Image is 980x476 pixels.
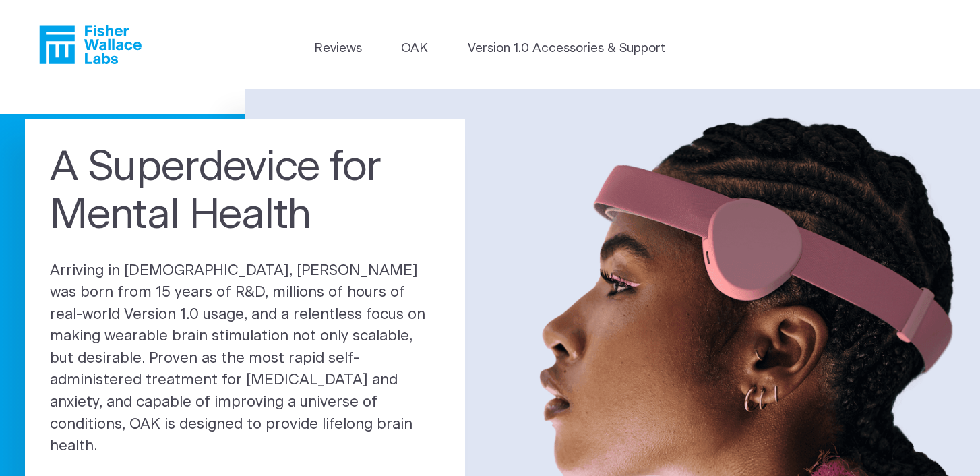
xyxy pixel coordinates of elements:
a: Reviews [314,39,362,58]
a: OAK [401,39,428,58]
a: Version 1.0 Accessories & Support [468,39,666,58]
a: Fisher Wallace [39,25,142,64]
h1: A Superdevice for Mental Health [50,144,440,240]
p: Arriving in [DEMOGRAPHIC_DATA], [PERSON_NAME] was born from 15 years of R&D, millions of hours of... [50,260,440,458]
